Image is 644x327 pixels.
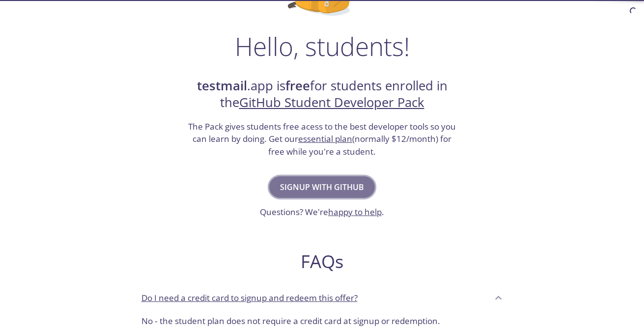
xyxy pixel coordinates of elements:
strong: free [285,77,310,94]
h1: Hello, students! [235,31,410,61]
p: Do I need a credit card to signup and redeem this offer? [141,292,358,304]
h2: .app is for students enrolled in the [187,78,457,111]
a: essential plan [298,133,352,144]
a: happy to help [328,206,382,218]
span: Signup with GitHub [280,180,364,194]
button: Signup with GitHub [269,176,375,198]
div: Do I need a credit card to signup and redeem this offer? [134,284,511,311]
h3: The Pack gives students free acess to the best developer tools so you can learn by doing. Get our... [187,120,457,158]
a: GitHub Student Developer Pack [239,94,424,111]
h3: Questions? We're . [260,206,384,218]
strong: testmail [197,77,247,94]
h2: FAQs [134,250,511,272]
